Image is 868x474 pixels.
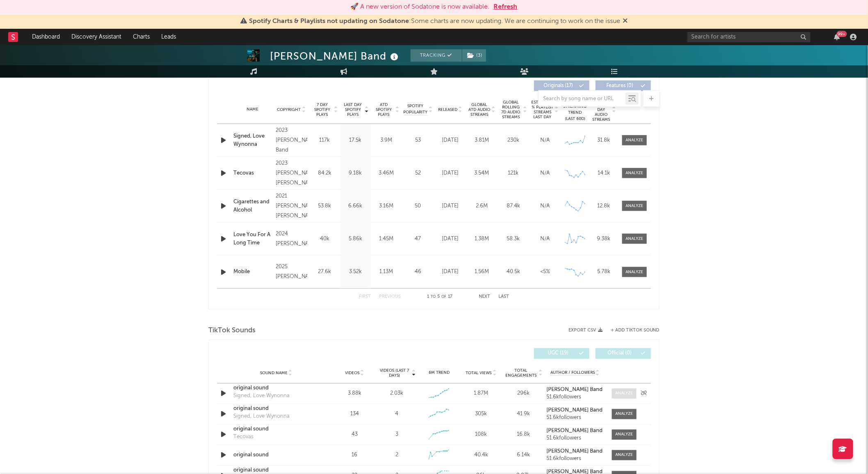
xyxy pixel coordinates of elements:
[404,235,432,243] div: 47
[462,390,500,398] div: 1.87M
[837,31,847,37] div: 99 +
[601,351,639,356] span: Official ( 0 )
[373,136,400,145] div: 3.9M
[547,387,604,393] a: [PERSON_NAME] Band
[466,371,492,376] span: Total Views
[342,169,369,177] div: 9.18k
[233,384,319,393] a: original sound
[342,235,369,243] div: 5.86k
[539,351,577,356] span: UGC ( 19 )
[270,49,400,63] div: [PERSON_NAME] Band
[404,202,432,210] div: 50
[336,410,374,419] div: 134
[462,49,487,62] span: ( 3 )
[336,431,374,439] div: 43
[233,392,290,400] div: Signed, Love Wynonna
[436,169,464,177] div: [DATE]
[404,136,432,145] div: 53
[596,348,651,359] button: Official(0)
[277,107,301,112] span: Copyright
[420,370,458,376] div: 6M Trend
[233,451,319,460] a: original sound
[500,169,527,177] div: 121k
[468,202,496,210] div: 2.6M
[462,431,500,439] div: 108k
[468,102,491,117] span: Global ATD Audio Streams
[468,268,496,276] div: 1.56M
[436,235,464,243] div: [DATE]
[500,202,527,210] div: 87.4k
[233,231,272,247] a: Love You For A Long Time
[534,81,589,91] button: Originals(17)
[550,370,595,376] span: Author / Followers
[539,96,626,102] input: Search by song name or URL
[127,29,155,45] a: Charts
[547,456,604,462] div: 51.6k followers
[531,268,559,276] div: <5%
[208,326,256,336] span: TikTok Sounds
[379,295,401,299] button: Previous
[438,107,457,112] span: Released
[395,410,398,419] div: 4
[462,410,500,419] div: 305k
[276,262,307,282] div: 2025 [PERSON_NAME]
[603,328,660,333] button: + Add TikTok Sound
[395,431,398,439] div: 3
[468,169,496,177] div: 3.54M
[468,235,496,243] div: 1.38M
[547,449,604,455] a: [PERSON_NAME] Band
[505,368,538,378] span: Total Engagements
[233,198,272,214] a: Cigarettes and Alcohol
[342,268,369,276] div: 3.52k
[441,295,446,299] span: of
[249,18,409,25] span: Spotify Charts & Playlists not updating on Sodatone
[276,159,307,188] div: 2023 [PERSON_NAME] [PERSON_NAME]
[596,81,651,91] button: Features(0)
[311,136,338,145] div: 117k
[417,292,462,302] div: 1 5 17
[547,395,604,400] div: 51.6k followers
[547,449,603,454] strong: [PERSON_NAME] Band
[494,2,518,12] button: Refresh
[311,102,333,117] span: 7 Day Spotify Plays
[311,169,338,177] div: 84.2k
[404,103,428,115] span: Spotify Popularity
[260,371,288,376] span: Sound Name
[311,235,338,243] div: 40k
[500,136,527,145] div: 230k
[233,132,272,148] a: Signed, Love Wynonna
[531,235,559,243] div: N/A
[373,268,400,276] div: 1.13M
[276,126,307,155] div: 2023 [PERSON_NAME] Band
[276,191,307,221] div: 2021 [PERSON_NAME] [PERSON_NAME]
[531,100,554,120] span: Estimated % Playlist Streams Last Day
[390,390,403,398] div: 2.03k
[233,268,272,276] a: Mobile
[462,451,500,460] div: 40.4k
[592,97,611,122] span: US Latest Day Audio Streams
[592,202,616,210] div: 12.8k
[592,136,616,145] div: 31.8k
[592,268,616,276] div: 5.78k
[436,268,464,276] div: [DATE]
[462,49,486,62] button: (3)
[26,29,66,45] a: Dashboard
[505,390,543,398] div: 296k
[233,169,272,177] a: Tecovas
[411,49,462,62] button: Tracking
[500,100,522,120] span: Global Rolling 7D Audio Streams
[233,413,290,421] div: Signed, Love Wynonna
[276,229,307,249] div: 2024 [PERSON_NAME]
[534,348,589,359] button: UGC(19)
[233,433,254,442] div: Tecovas
[351,2,490,12] div: 🚀 A new version of Sodatone is now available.
[233,405,319,413] a: original sound
[342,136,369,145] div: 17.5k
[539,83,577,88] span: Originals ( 17 )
